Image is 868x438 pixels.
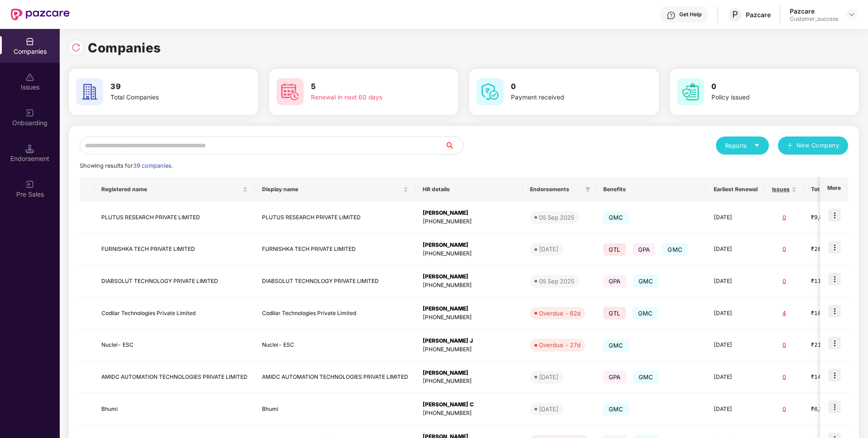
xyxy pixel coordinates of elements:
[603,371,626,383] span: GPA
[110,93,224,103] div: Total Companies
[811,245,856,254] div: ₹28,17,206.34
[706,297,765,330] td: [DATE]
[706,330,765,362] td: [DATE]
[790,15,838,23] div: Customer_success
[539,340,581,349] div: Overdue - 27d
[25,108,34,118] img: svg+xml;base64,PHN2ZyB3aWR0aD0iMjAiIGhlaWdodD0iMjAiIHZpZXdCb3g9IjAgMCAyMCAyMCIgZmlsbD0ibm9uZSIgeG...
[603,275,626,287] span: GPA
[790,7,838,15] div: Pazcare
[811,373,856,381] div: ₹14,72,898.42
[706,234,765,266] td: [DATE]
[423,409,515,418] div: [PHONE_NUMBER]
[603,307,626,320] span: GTL
[772,186,790,193] span: Issues
[811,309,856,318] div: ₹18,42,781.22
[848,11,855,18] img: svg+xml;base64,PHN2ZyBpZD0iRHJvcGRvd24tMzJ4MzIiIHhtbG5zPSJodHRwOi8vd3d3LnczLm9yZy8yMDAwL3N2ZyIgd2...
[477,78,504,105] img: svg+xml;base64,PHN2ZyB4bWxucz0iaHR0cDovL3d3dy53My5vcmcvMjAwMC9zdmciIHdpZHRoPSI2MCIgaGVpZ2h0PSI2MC...
[633,307,658,320] span: GMC
[677,78,704,105] img: svg+xml;base64,PHN2ZyB4bWxucz0iaHR0cDovL3d3dy53My5vcmcvMjAwMC9zdmciIHdpZHRoPSI2MCIgaGVpZ2h0PSI2MC...
[725,141,760,150] div: Reports
[539,309,581,318] div: Overdue - 62d
[772,373,796,381] div: 0
[633,243,656,256] span: GPA
[255,265,415,297] td: DIABSOLUT TECHNOLOGY PRIVATE LIMITED
[423,241,515,250] div: [PERSON_NAME]
[828,305,841,317] img: icon
[585,187,591,192] span: filter
[423,377,515,386] div: [PHONE_NUMBER]
[772,341,796,349] div: 0
[415,177,523,202] th: HR details
[711,81,825,93] h3: 0
[255,393,415,425] td: Bhumi
[423,305,515,313] div: [PERSON_NAME]
[255,362,415,394] td: AMIDC AUTOMATION TECHNOLOGIES PRIVATE LIMITED
[94,393,255,425] td: Bhumi
[311,81,425,93] h3: 5
[423,209,515,217] div: [PERSON_NAME]
[772,213,796,222] div: 0
[539,372,558,381] div: [DATE]
[277,78,304,105] img: svg+xml;base64,PHN2ZyB4bWxucz0iaHR0cDovL3d3dy53My5vcmcvMjAwMC9zdmciIHdpZHRoPSI2MCIgaGVpZ2h0PSI2MC...
[820,177,848,202] th: More
[255,234,415,266] td: FURNISHKA TECH PRIVATE LIMITED
[754,142,760,148] span: caret-down
[765,177,804,202] th: Issues
[539,213,574,222] div: 05 Sep 2025
[603,243,626,256] span: GTL
[706,265,765,297] td: [DATE]
[94,202,255,234] td: PLUTUS RESEARCH PRIVATE LIMITED
[511,81,625,93] h3: 0
[583,184,592,195] span: filter
[633,275,659,287] span: GMC
[706,177,765,202] th: Earliest Renewal
[662,243,688,256] span: GMC
[706,393,765,425] td: [DATE]
[423,369,515,377] div: [PERSON_NAME]
[423,250,515,258] div: [PHONE_NUMBER]
[255,297,415,330] td: Codilar Technologies Private Limited
[772,245,796,254] div: 0
[25,73,34,82] img: svg+xml;base64,PHN2ZyBpZD0iSXNzdWVzX2Rpc2FibGVkIiB4bWxucz0iaHR0cDovL3d3dy53My5vcmcvMjAwMC9zdmciIH...
[746,10,771,19] div: Pazcare
[778,137,848,155] button: plusNew Company
[804,177,863,202] th: Total Premium
[787,142,793,150] span: plus
[262,186,401,193] span: Display name
[423,281,515,290] div: [PHONE_NUMBER]
[667,11,676,20] img: svg+xml;base64,PHN2ZyBpZD0iSGVscC0zMngzMiIgeG1sbnM9Imh0dHA6Ly93d3cudzMub3JnLzIwMDAvc3ZnIiB3aWR0aD...
[772,277,796,286] div: 0
[772,405,796,414] div: 0
[828,369,841,381] img: icon
[25,144,34,153] img: svg+xml;base64,PHN2ZyB3aWR0aD0iMTQuNSIgaGVpZ2h0PSIxNC41IiB2aWV3Qm94PSIwIDAgMTYgMTYiIGZpbGw9Im5vbm...
[80,162,173,169] span: Showing results for
[796,141,839,150] span: New Company
[811,186,849,193] span: Total Premium
[539,405,558,414] div: [DATE]
[706,202,765,234] td: [DATE]
[679,11,701,18] div: Get Help
[828,241,841,254] img: icon
[772,309,796,318] div: 4
[25,37,34,46] img: svg+xml;base64,PHN2ZyBpZD0iQ29tcGFuaWVzIiB4bWxucz0iaHR0cDovL3d3dy53My5vcmcvMjAwMC9zdmciIHdpZHRoPS...
[88,38,161,58] h1: Companies
[444,142,463,149] span: search
[94,265,255,297] td: DIABSOLUT TECHNOLOGY PRIVATE LIMITED
[828,273,841,285] img: icon
[110,81,224,93] h3: 39
[603,339,629,352] span: GMC
[94,234,255,266] td: FURNISHKA TECH PRIVATE LIMITED
[255,202,415,234] td: PLUTUS RESEARCH PRIVATE LIMITED
[25,180,34,189] img: svg+xml;base64,PHN2ZyB3aWR0aD0iMjAiIGhlaWdodD0iMjAiIHZpZXdCb3g9IjAgMCAyMCAyMCIgZmlsbD0ibm9uZSIgeG...
[711,93,825,103] div: Policy issued
[255,330,415,362] td: Nuclei- ESC
[94,297,255,330] td: Codilar Technologies Private Limited
[539,277,574,286] div: 05 Sep 2025
[94,362,255,394] td: AMIDC AUTOMATION TECHNOLOGIES PRIVATE LIMITED
[423,345,515,354] div: [PHONE_NUMBER]
[706,362,765,394] td: [DATE]
[133,162,173,169] span: 39 companies.
[811,277,856,286] div: ₹11,69,830.76
[423,400,515,409] div: [PERSON_NAME] C
[828,209,841,221] img: icon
